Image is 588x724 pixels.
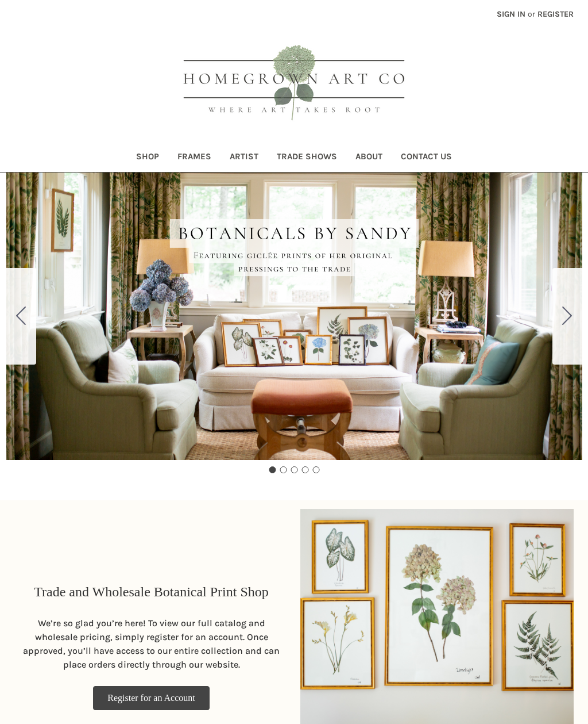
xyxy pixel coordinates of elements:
button: Go to slide 5 [312,466,319,473]
button: Go to slide 3 [291,466,297,473]
a: Artist [220,144,268,172]
a: Shop [127,144,168,172]
a: Trade Shows [268,144,346,172]
button: Go to slide 2 [552,268,582,365]
p: Trade and Wholesale Botanical Print Shop [34,581,269,602]
button: Go to slide 5 [6,268,36,365]
a: About [346,144,392,172]
a: Frames [168,144,220,172]
img: HOMEGROWN ART CO [165,32,423,136]
p: We’re so glad you’re here! To view our full catalog and wholesale pricing, simply register for an... [20,616,283,672]
button: Go to slide 4 [301,466,308,473]
a: Register for an Account [93,686,209,710]
button: Go to slide 1 [269,466,276,473]
button: Go to slide 2 [280,466,287,473]
a: Contact Us [392,144,461,172]
span: or [527,8,536,20]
